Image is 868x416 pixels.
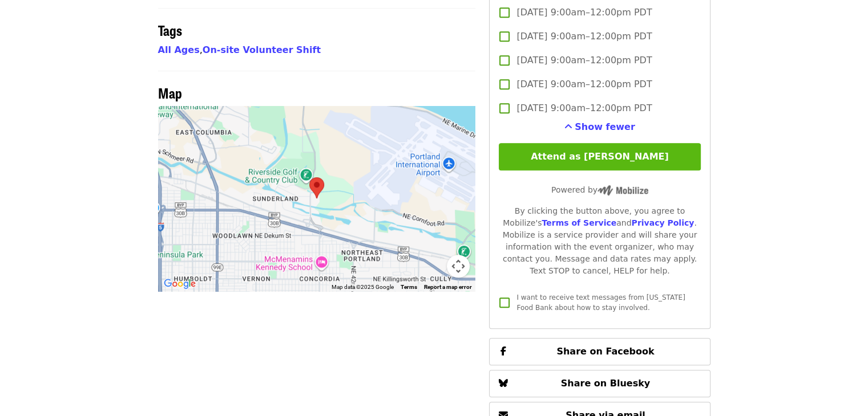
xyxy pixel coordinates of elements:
img: Google [161,276,199,291]
a: Terms of Service [542,218,616,227]
span: [DATE] 9:00am–12:00pm PDT [516,54,652,67]
span: Share on Facebook [556,346,654,357]
a: Privacy Policy [631,218,694,227]
span: Map data ©2025 Google [332,284,394,290]
span: [DATE] 9:00am–12:00pm PDT [516,101,652,115]
a: Open this area in Google Maps (opens a new window) [161,276,199,291]
a: Terms (opens in new tab) [401,284,417,290]
span: Show fewer [575,121,635,132]
span: , [158,44,203,55]
span: Share on Bluesky [561,378,651,389]
button: See more timeslots [564,120,635,134]
a: All Ages [158,44,200,55]
span: Powered by [551,185,648,194]
button: Attend as [PERSON_NAME] [499,143,700,170]
span: [DATE] 9:00am–12:00pm PDT [516,30,652,43]
button: Map camera controls [447,255,470,278]
span: Map [158,83,182,103]
a: Report a map error [424,284,472,290]
button: Share on Facebook [489,338,710,365]
span: [DATE] 9:00am–12:00pm PDT [516,6,652,19]
a: On-site Volunteer Shift [203,44,321,55]
img: Powered by Mobilize [597,185,648,195]
span: Tags [158,20,182,40]
span: I want to receive text messages from [US_STATE] Food Bank about how to stay involved. [516,293,685,312]
span: [DATE] 9:00am–12:00pm PDT [516,78,652,91]
button: Share on Bluesky [489,370,710,397]
div: By clicking the button above, you agree to Mobilize's and . Mobilize is a service provider and wi... [499,205,700,277]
